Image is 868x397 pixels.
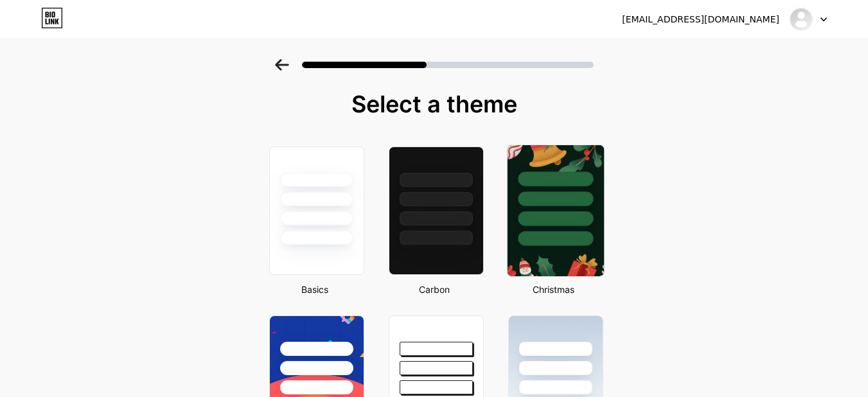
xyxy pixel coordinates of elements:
div: Basics [265,283,364,296]
div: [EMAIL_ADDRESS][DOMAIN_NAME] [622,13,779,26]
div: Carbon [385,283,484,296]
div: Select a theme [264,91,605,117]
div: Christmas [504,283,603,296]
img: MAZAD [789,7,813,31]
img: xmas-22.jpg [507,145,603,276]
